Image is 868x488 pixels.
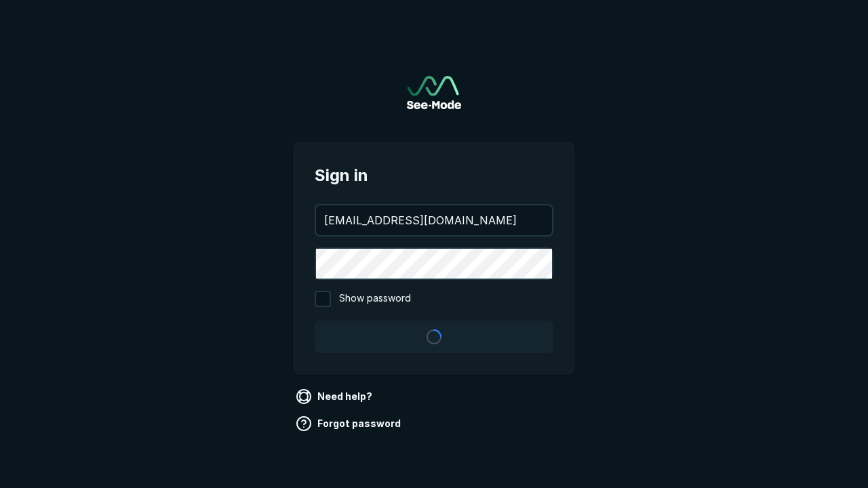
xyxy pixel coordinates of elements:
input: your@email.com [316,205,552,235]
span: Show password [339,291,411,307]
a: Need help? [293,386,378,407]
a: Forgot password [293,413,406,434]
a: Go to sign in [407,76,461,109]
img: See-Mode Logo [407,76,461,109]
span: Sign in [315,163,553,188]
